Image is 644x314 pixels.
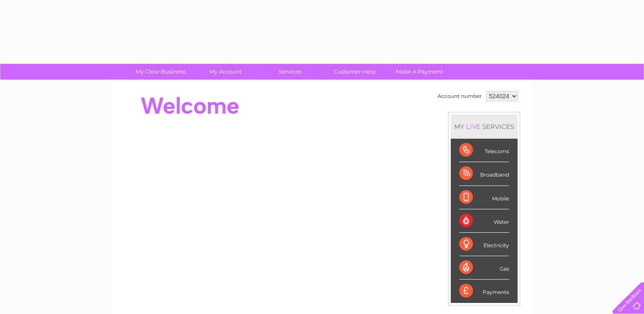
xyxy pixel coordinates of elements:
[451,114,518,139] div: MY SERVICES
[459,186,509,209] div: Mobile
[459,139,509,162] div: Telecoms
[190,64,260,80] a: My Account
[459,280,509,303] div: Payments
[384,64,455,80] a: Make A Payment
[255,64,325,80] a: Services
[459,256,509,280] div: Gas
[435,89,484,103] td: Account number
[459,209,509,233] div: Water
[320,64,390,80] a: Customer Help
[459,233,509,256] div: Electricity
[126,64,196,80] a: My Clear Business
[464,123,482,131] div: LIVE
[459,162,509,186] div: Broadband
